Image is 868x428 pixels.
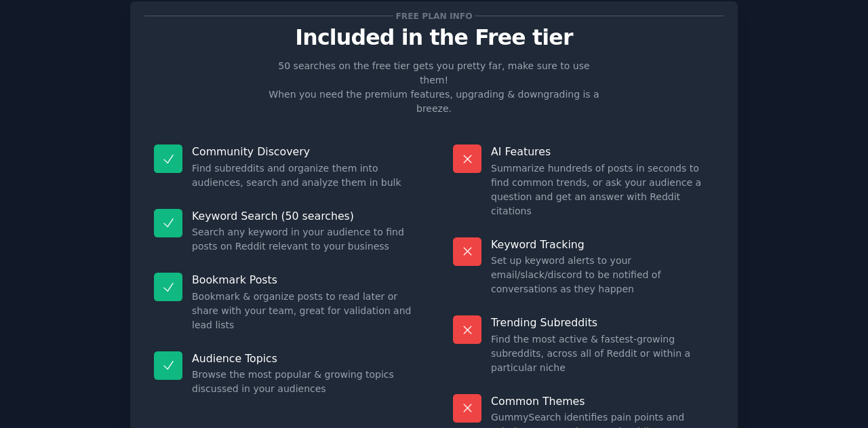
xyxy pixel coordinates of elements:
[192,144,415,159] p: Community Discovery
[192,368,415,396] dd: Browse the most popular & growing topics discussed in your audiences
[192,225,415,254] dd: Search any keyword in your audience to find posts on Reddit relevant to your business
[192,290,415,332] dd: Bookmark & organize posts to read later or share with your team, great for validation and lead lists
[192,161,415,190] dd: Find subreddits and organize them into audiences, search and analyze them in bulk
[491,394,714,408] p: Common Themes
[144,26,724,50] p: Included in the Free tier
[491,237,714,252] p: Keyword Tracking
[393,9,475,23] span: Free plan info
[192,209,415,223] p: Keyword Search (50 searches)
[491,332,714,375] dd: Find the most active & fastest-growing subreddits, across all of Reddit or within a particular niche
[491,254,714,296] dd: Set up keyword alerts to your email/slack/discord to be notified of conversations as they happen
[263,59,605,116] p: 50 searches on the free tier gets you pretty far, make sure to use them! When you need the premiu...
[192,273,415,287] p: Bookmark Posts
[491,315,714,330] p: Trending Subreddits
[491,144,714,159] p: AI Features
[491,161,714,218] dd: Summarize hundreds of posts in seconds to find common trends, or ask your audience a question and...
[192,351,415,366] p: Audience Topics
